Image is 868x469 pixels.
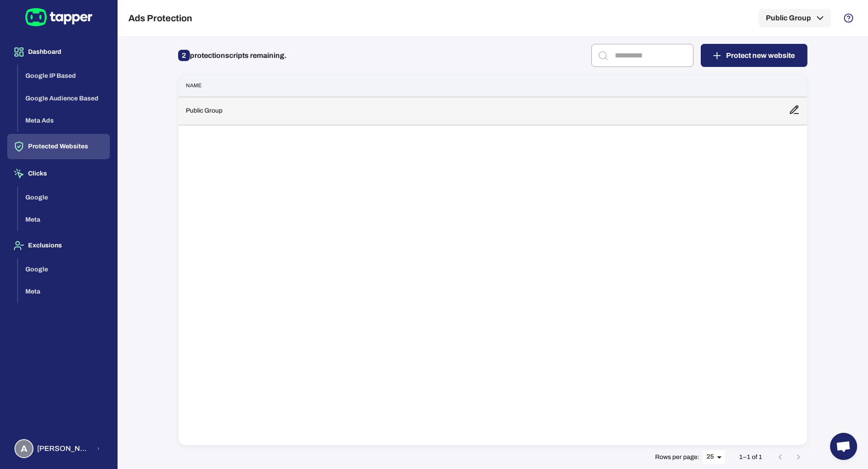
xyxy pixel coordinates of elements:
button: Google Audience Based [18,87,110,110]
a: Open chat [830,433,857,460]
button: Public Group [759,9,831,27]
button: Clicks [7,161,110,186]
p: Rows per page: [655,453,699,461]
button: Google [18,186,110,209]
h5: Ads Protection [128,13,192,24]
a: Google [18,193,110,200]
a: Google IP Based [18,71,110,79]
button: Exclusions [7,233,110,258]
div: 25 [703,450,725,464]
a: Google [18,265,110,272]
span: 2 [178,50,190,61]
button: Meta [18,208,110,231]
button: Google [18,258,110,281]
button: A[PERSON_NAME] [PERSON_NAME] Koutsogianni [7,436,110,462]
div: A [14,439,33,458]
span: [PERSON_NAME] [PERSON_NAME] Koutsogianni [37,444,91,453]
button: Protected Websites [7,134,110,159]
a: Exclusions [7,241,110,249]
button: Meta [18,280,110,303]
a: Google Audience Based [18,94,110,101]
a: Clicks [7,169,110,177]
a: Dashboard [7,47,110,55]
a: Meta Ads [18,116,110,124]
button: Dashboard [7,39,110,65]
a: Meta [18,287,110,295]
p: 1–1 of 1 [739,453,762,461]
button: Google IP Based [18,65,110,87]
p: protection scripts remaining. [178,48,287,63]
th: Name [179,75,782,97]
a: Protected Websites [7,142,110,150]
a: Meta [18,215,110,223]
button: Meta Ads [18,109,110,132]
td: Public Group [179,97,782,125]
button: Protect new website [701,44,807,67]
